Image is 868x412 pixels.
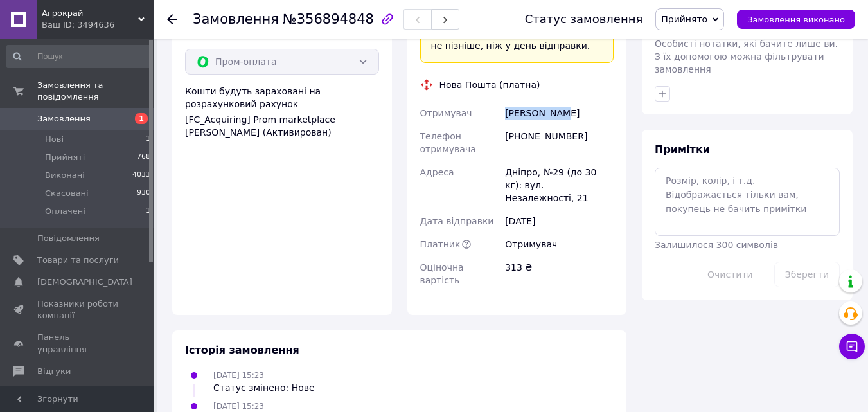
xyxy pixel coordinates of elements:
[37,233,100,244] span: Повідомлення
[502,210,616,233] div: [DATE]
[42,19,154,31] div: Ваш ID: 3494636
[502,256,616,292] div: 313 ₴
[42,8,138,19] span: Агрокрай
[436,78,544,91] div: Нова Пошта (платна)
[146,134,150,145] span: 1
[37,255,119,266] span: Товари та послуги
[137,152,150,163] span: 768
[137,188,150,199] span: 930
[132,170,150,181] span: 4033
[213,371,264,380] span: [DATE] 15:23
[747,15,845,24] span: Замовлення виконано
[146,206,150,217] span: 1
[185,85,379,139] div: Кошти будуть зараховані на розрахунковий рахунок
[655,39,838,75] span: Особисті нотатки, які бачите лише ви. З їх допомогою можна фільтрувати замовлення
[37,298,119,321] span: Показники роботи компанії
[420,167,454,177] span: Адреса
[839,334,865,359] button: Чат з покупцем
[37,80,154,103] span: Замовлення та повідомлення
[283,12,374,27] span: №356894848
[45,170,85,181] span: Виконані
[420,262,464,285] span: Оціночна вартість
[37,366,71,377] span: Відгуки
[213,402,264,411] span: [DATE] 15:23
[45,188,89,199] span: Скасовані
[167,13,177,26] div: Повернутися назад
[185,113,379,139] div: [FC_Acquiring] Prom marketplace [PERSON_NAME] (Активирован)
[185,344,299,356] span: Історія замовлення
[420,108,472,118] span: Отримувач
[45,152,85,163] span: Прийняті
[502,102,616,125] div: [PERSON_NAME]
[655,143,710,156] span: Примітки
[45,134,64,145] span: Нові
[502,161,616,210] div: Дніпро, №29 (до 30 кг): вул. Незалежності, 21
[37,276,132,288] span: [DEMOGRAPHIC_DATA]
[37,332,119,355] span: Панель управління
[6,45,152,68] input: Пошук
[37,113,91,125] span: Замовлення
[420,131,476,154] span: Телефон отримувача
[420,216,494,226] span: Дата відправки
[420,239,461,249] span: Платник
[135,113,148,124] span: 1
[502,125,616,161] div: [PHONE_NUMBER]
[502,233,616,256] div: Отримувач
[737,10,855,29] button: Замовлення виконано
[193,12,279,27] span: Замовлення
[661,14,707,24] span: Прийнято
[655,240,778,250] span: Залишилося 300 символів
[525,13,643,26] div: Статус замовлення
[45,206,85,217] span: Оплачені
[213,381,315,394] div: Статус змінено: Нове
